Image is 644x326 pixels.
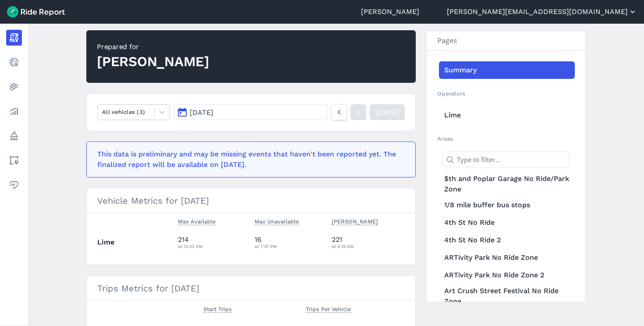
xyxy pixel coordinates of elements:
[6,103,22,119] a: Analyze
[97,149,400,170] div: This data is preliminary and may be missing events that haven't been reported yet. The finalized ...
[97,42,209,52] div: Prepared for
[203,304,232,315] button: Start Trips
[439,61,575,79] a: Summary
[255,242,325,250] div: at 7:47 PM
[439,284,575,308] a: Art Crush Street Festival No Ride Zone
[439,106,575,124] a: Lime
[87,276,415,301] h3: Trips Metrics for [DATE]
[87,188,415,213] h3: Vehicle Metrics for [DATE]
[255,216,299,225] span: Max Unavailable
[255,216,299,227] button: Max Unavailable
[6,79,22,95] a: Heatmaps
[361,7,419,17] a: [PERSON_NAME]
[306,304,351,313] span: Trips Per Vehicle
[255,234,325,250] div: 16
[332,234,405,250] div: 221
[97,52,209,71] div: [PERSON_NAME]
[370,104,405,120] a: [DATE]
[178,234,248,250] div: 214
[6,128,22,144] a: Policy
[178,216,216,225] span: Max Available
[178,216,216,227] button: Max Available
[439,266,575,284] a: ARTivity Park No Ride Zone 2
[442,152,570,167] input: Type to filter...
[306,304,351,315] button: Trips Per Vehicle
[439,249,575,266] a: ARTivity Park No Ride Zone
[178,242,248,250] div: at 12:02 AM
[97,230,174,254] th: Lime
[427,31,585,51] h3: Pages
[6,152,22,168] a: Areas
[437,89,575,98] h2: Operators
[447,7,637,17] button: [PERSON_NAME][EMAIL_ADDRESS][DOMAIN_NAME]
[439,231,575,249] a: 4th St No Ride 2
[6,54,22,70] a: Realtime
[439,214,575,231] a: 4th St No Ride
[332,216,378,225] span: [PERSON_NAME]
[190,108,213,117] span: [DATE]
[173,104,328,120] button: [DATE]
[439,172,575,196] a: $th and Poplar Garage No Ride/Park Zone
[6,177,22,193] a: Health
[6,30,22,46] a: Report
[332,242,405,250] div: at 6:18 AM
[7,6,65,18] img: Ride Report
[437,135,575,143] h2: Areas
[203,304,232,313] span: Start Trips
[332,216,378,227] button: [PERSON_NAME]
[439,196,575,214] a: 1/8 mile buffer bus stops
